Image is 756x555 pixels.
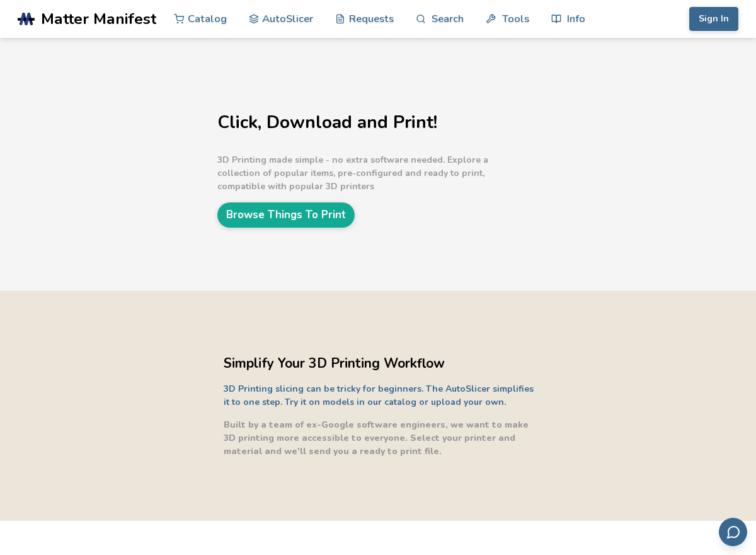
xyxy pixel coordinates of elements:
[217,113,532,132] h1: Click, Download and Print!
[689,7,738,31] button: Sign In
[217,153,532,193] p: 3D Printing made simple - no extra software needed. Explore a collection of popular items, pre-co...
[224,354,539,373] h2: Simplify Your 3D Printing Workflow
[719,518,747,546] button: Send feedback via email
[217,202,355,227] a: Browse Things To Print
[224,418,539,458] p: Built by a team of ex-Google software engineers, we want to make 3D printing more accessible to e...
[224,382,539,409] p: 3D Printing slicing can be tricky for beginners. The AutoSlicer simplifies it to one step. Try it...
[41,10,156,28] span: Matter Manifest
